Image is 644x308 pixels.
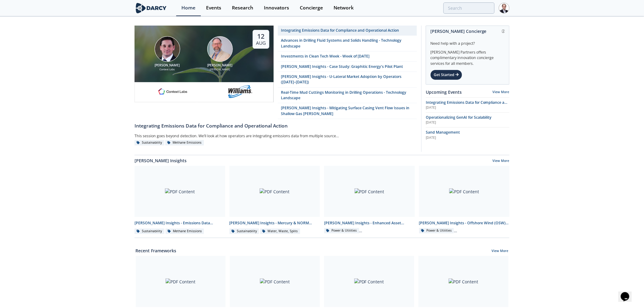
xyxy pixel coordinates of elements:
a: View More [492,249,509,254]
a: Operationalizing GenAI for Scalability [DATE] [426,115,509,125]
div: [PERSON_NAME] Insights - Enhanced Asset Management (O&M) for Onshore Wind Farms [324,220,415,226]
a: View More [493,159,509,164]
div: [PERSON_NAME] Insights - Offshore Wind (OSW) and Networks [419,220,510,226]
a: Nathan Brawn [PERSON_NAME] Context Labs Mark Gebbia [PERSON_NAME] [PERSON_NAME] 12 Aug [135,26,274,119]
div: Events [206,5,221,10]
span: Integrating Emissions Data for Compliance and Operational Action [426,100,509,110]
a: Investments in Clean Tech Week - Week of [DATE] [278,51,417,61]
div: Aug [256,40,266,46]
div: Water, Waste, Spills [260,229,300,234]
div: [DATE] [426,120,509,125]
div: Innovators [264,5,289,10]
a: Real-Time Mud Cuttings Monitoring in Drilling Operations - Technology Landscape [278,88,417,103]
span: Operationalizing GenAI for Scalability [426,115,492,120]
img: Profile [499,3,509,13]
a: PDF Content [PERSON_NAME] Insights - Enhanced Asset Management (O&M) for Onshore Wind Farms Power... [322,166,417,234]
iframe: chat widget [618,284,638,302]
div: Concierge [300,5,323,10]
a: [PERSON_NAME] Insights [135,157,187,164]
div: [PERSON_NAME] Insights - Emissions Data Integration [135,220,225,226]
input: Advanced Search [443,2,495,14]
div: Research [232,5,253,10]
div: Power & Utilities [324,228,359,233]
a: Integrating Emissions Data for Compliance and Operational Action [135,119,417,129]
div: [DATE] [426,135,509,140]
div: [PERSON_NAME] [196,68,244,72]
div: Network [334,5,354,10]
a: [PERSON_NAME] Insights - Case Study: Graphitic Energy's Pilot Plant [278,62,417,72]
div: [PERSON_NAME] Insights - Mercury & NORM Detection and [MEDICAL_DATA] [229,220,320,226]
a: Integrating Emissions Data for Compliance and Operational Action [278,26,417,36]
div: This session goes beyond detection. We’ll look at how operators are integrating emissions data fr... [135,131,339,140]
img: williams.com.png [228,85,252,98]
img: Mark Gebbia [207,36,233,62]
img: information.svg [502,30,505,33]
div: Need help with a project? [430,37,505,46]
div: Methane Emissions [166,229,204,234]
img: Nathan Brawn [155,36,180,62]
img: 1682076415445-contextlabs.png [156,85,190,98]
a: [PERSON_NAME] Insights - U-Lateral Market Adoption by Operators ([DATE]–[DATE]) [278,72,417,88]
div: Sustainability [135,229,164,234]
a: [PERSON_NAME] Insights - Mitigating Surface Casing Vent Flow Issues in Shallow Gas [PERSON_NAME] [278,103,417,119]
div: Power & Utilities [419,228,454,233]
a: Sand Management [DATE] [426,130,509,140]
span: Sand Management [426,130,460,135]
a: PDF Content [PERSON_NAME] Insights - Mercury & NORM Detection and [MEDICAL_DATA] Sustainability W... [227,166,322,234]
a: Integrating Emissions Data for Compliance and Operational Action [DATE] [426,100,509,110]
img: logo-wide.svg [135,3,168,13]
div: [PERSON_NAME] [143,63,191,68]
div: Integrating Emissions Data for Compliance and Operational Action [135,122,417,130]
div: [PERSON_NAME] Partners offers complimentary innovation concierge services for all members. [430,46,505,66]
div: Get Started [430,70,462,80]
div: 12 [256,32,266,40]
div: [PERSON_NAME] Concierge [430,26,505,37]
a: Recent Frameworks [136,247,177,254]
div: [PERSON_NAME] [196,63,244,68]
div: Home [181,5,195,10]
a: Upcoming Events [426,89,462,95]
div: Integrating Emissions Data for Compliance and Operational Action [281,28,399,33]
div: Sustainability [135,140,164,145]
div: Sustainability [229,229,259,234]
div: [DATE] [426,105,509,110]
a: PDF Content [PERSON_NAME] Insights - Emissions Data Integration Sustainability Methane Emissions [132,166,227,234]
div: Methane Emissions [165,140,204,145]
a: PDF Content [PERSON_NAME] Insights - Offshore Wind (OSW) and Networks Power & Utilities [417,166,512,234]
div: Context Labs [143,68,191,72]
a: Advances in Drilling Fluid Systems and Solids Handling - Technology Landscape [278,36,417,51]
a: View More [493,90,509,94]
